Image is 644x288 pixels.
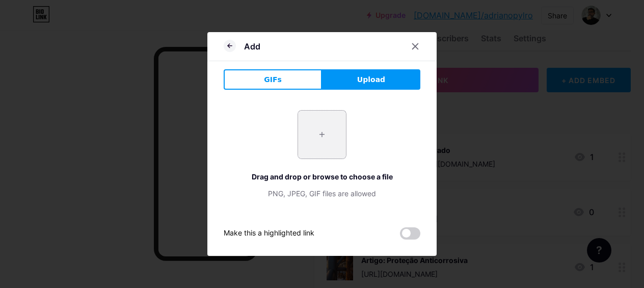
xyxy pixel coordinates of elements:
[322,69,420,90] button: Upload
[244,40,260,53] div: Add
[224,69,322,90] button: GIFs
[357,74,385,85] span: Upload
[264,74,282,85] span: GIFs
[224,227,314,240] div: Make this a highlighted link
[224,188,420,199] div: PNG, JPEG, GIF files are allowed
[224,171,420,182] div: Drag and drop or browse to choose a file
